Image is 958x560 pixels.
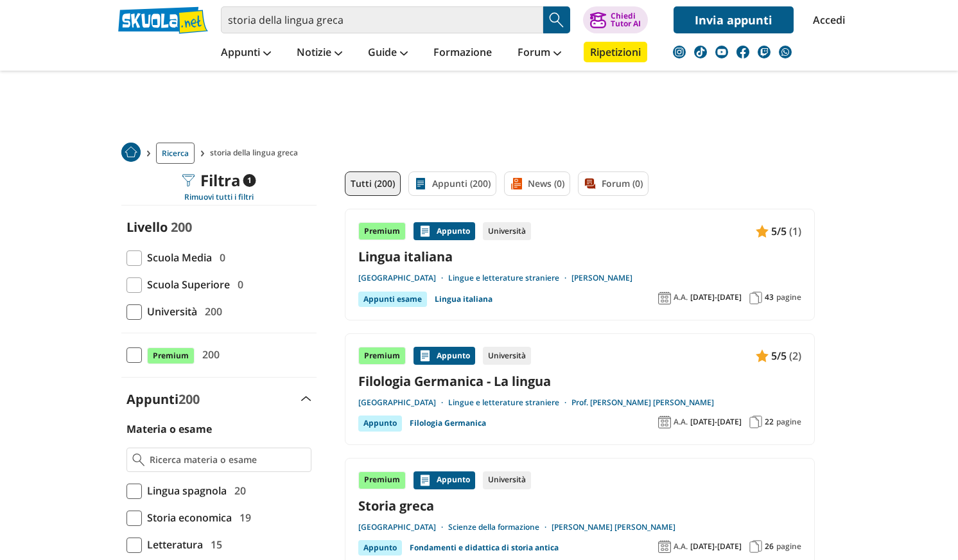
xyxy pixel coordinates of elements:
span: 200 [200,303,222,320]
div: Appunti esame [358,292,427,307]
img: Appunti contenuto [756,225,769,238]
a: Prof. [PERSON_NAME] [PERSON_NAME] [571,398,714,408]
img: Ricerca materia o esame [132,453,144,466]
div: Premium [358,471,406,489]
span: Premium [147,347,195,364]
img: Anno accademico [658,416,671,428]
span: Lingua spagnola [142,482,227,499]
span: Scuola Media [142,249,212,266]
a: Accedi [813,6,840,33]
span: A.A. [674,541,688,552]
span: pagine [776,541,801,552]
img: Anno accademico [658,540,671,553]
img: Appunti contenuto [419,349,431,362]
a: [GEOGRAPHIC_DATA] [358,522,448,532]
img: Pagine [749,292,762,304]
span: Letteratura [142,536,203,553]
div: Università [483,222,531,240]
div: Appunto [414,347,475,365]
a: Home [121,143,141,164]
a: Forum [514,42,564,65]
img: Appunti contenuto [419,474,431,487]
a: Filologia Germanica [410,416,486,431]
button: ChiediTutor AI [583,6,648,33]
span: A.A. [674,417,688,427]
img: Filtra filtri mobile [182,174,195,187]
a: Guide [365,42,411,65]
div: Appunto [358,416,402,431]
a: Scienze della formazione [448,522,552,532]
span: [DATE]-[DATE] [690,292,742,302]
label: Appunti [126,390,200,408]
span: 0 [214,249,225,266]
label: Materia o esame [126,422,212,436]
img: Pagine [749,416,762,428]
span: A.A. [674,292,688,302]
a: Lingua italiana [358,248,801,265]
span: 15 [205,536,222,553]
a: Appunti (200) [408,171,496,196]
div: Università [483,347,531,365]
input: Cerca appunti, riassunti o versioni [221,6,543,33]
img: Appunti filtro contenuto [414,177,427,190]
a: Storia greca [358,497,801,514]
div: Premium [358,347,406,365]
a: Filologia Germanica - La lingua [358,372,801,390]
div: Appunto [414,222,475,240]
span: 200 [197,346,220,363]
a: Lingua italiana [435,292,492,307]
a: Ricerca [156,143,195,164]
span: Università [142,303,197,320]
div: Appunto [414,471,475,489]
div: Appunto [358,540,402,556]
img: WhatsApp [779,46,792,58]
a: [GEOGRAPHIC_DATA] [358,273,448,283]
span: 26 [765,541,774,552]
a: Appunti [218,42,274,65]
span: 1 [243,174,256,187]
div: Filtra [182,171,256,189]
a: [GEOGRAPHIC_DATA] [358,398,448,408]
span: (2) [789,347,801,364]
div: Rimuovi tutti i filtri [121,192,317,202]
img: Anno accademico [658,292,671,304]
a: [PERSON_NAME] [571,273,632,283]
span: 43 [765,292,774,302]
a: Invia appunti [674,6,794,33]
a: [PERSON_NAME] [PERSON_NAME] [552,522,675,532]
img: Appunti contenuto [419,225,431,238]
span: pagine [776,417,801,427]
span: Storia economica [142,509,232,526]
a: Formazione [430,42,495,65]
label: Livello [126,218,168,236]
img: Home [121,143,141,162]
div: Chiedi Tutor AI [611,12,641,28]
span: 20 [229,482,246,499]
a: Ripetizioni [584,42,647,62]
img: Apri e chiudi sezione [301,396,311,401]
a: Lingue e letterature straniere [448,273,571,283]
span: 22 [765,417,774,427]
a: Notizie [293,42,345,65]
span: 5/5 [771,223,787,240]
input: Ricerca materia o esame [150,453,306,466]
span: [DATE]-[DATE] [690,541,742,552]
img: youtube [715,46,728,58]
span: 19 [234,509,251,526]
a: Tutti (200) [345,171,401,196]
a: Fondamenti e didattica di storia antica [410,540,559,556]
img: twitch [758,46,771,58]
div: Università [483,471,531,489]
img: facebook [736,46,749,58]
div: Premium [358,222,406,240]
span: 0 [232,276,243,293]
span: 200 [171,218,192,236]
button: Search Button [543,6,570,33]
img: Cerca appunti, riassunti o versioni [547,10,566,30]
span: Scuola Superiore [142,276,230,293]
span: [DATE]-[DATE] [690,417,742,427]
img: Appunti contenuto [756,349,769,362]
span: 200 [179,390,200,408]
img: instagram [673,46,686,58]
